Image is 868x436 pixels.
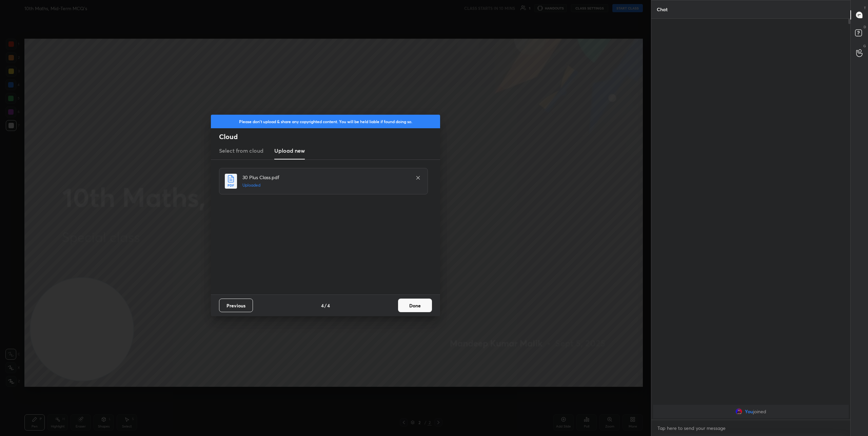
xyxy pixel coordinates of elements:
[398,299,432,312] button: Done
[242,182,409,188] h5: Uploaded
[735,408,742,415] img: 688b4486b4ee450a8cb9bbcd57de3176.jpg
[274,147,305,155] h3: Upload new
[745,409,753,414] span: You
[242,174,409,181] h4: 30 Plus Class.pdf
[321,302,324,309] h4: 4
[219,132,440,141] h2: Cloud
[651,0,673,18] p: Chat
[863,43,866,49] p: G
[753,409,766,414] span: joined
[864,24,866,30] p: D
[211,115,440,128] div: Please don't upload & share any copyrighted content. You will be held liable if found doing so.
[324,302,327,309] h4: /
[651,403,850,420] div: grid
[864,5,866,11] p: T
[327,302,330,309] h4: 4
[219,299,253,312] button: Previous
